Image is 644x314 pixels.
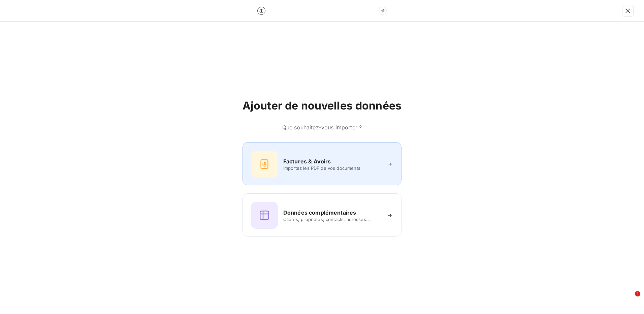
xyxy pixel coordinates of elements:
span: 1 [635,291,640,296]
span: Importez les PDF de vos documents [283,165,381,171]
h6: Factures & Avoirs [283,157,331,165]
h6: Données complémentaires [283,209,356,217]
iframe: Intercom live chat [621,291,637,307]
h6: Que souhaitez-vous importer ? [243,123,401,131]
h2: Ajouter de nouvelles données [243,99,401,113]
span: Clients, propriétés, contacts, adresses... [283,217,381,222]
